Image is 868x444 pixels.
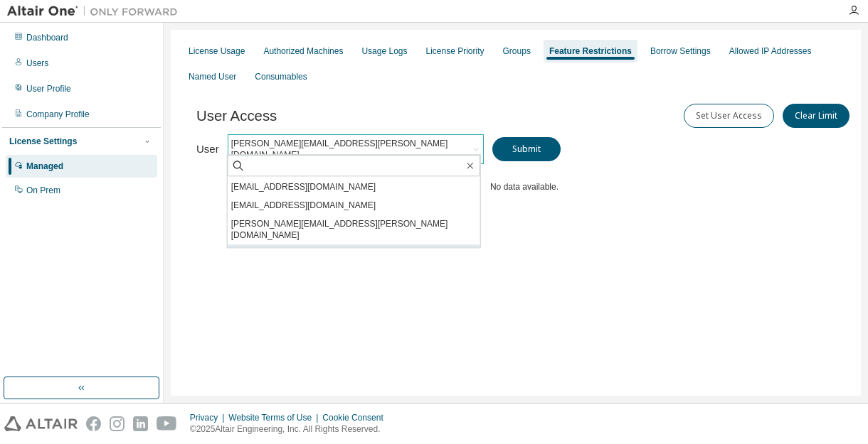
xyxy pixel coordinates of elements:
div: Authorized Machines [263,45,343,57]
div: Website Terms of Use [228,412,322,423]
div: Privacy [190,412,228,423]
div: Company Profile [26,109,90,120]
button: Submit [492,137,561,161]
div: Groups [503,45,531,57]
div: [PERSON_NAME][EMAIL_ADDRESS][PERSON_NAME][DOMAIN_NAME] [228,135,483,163]
div: Usage Logs [361,45,407,57]
div: User Profile [26,83,71,94]
label: User [196,144,219,155]
div: No data available. [196,181,852,193]
div: Cookie Consent [322,412,391,423]
img: instagram.svg [110,416,125,431]
div: Users [26,58,48,69]
img: altair_logo.svg [4,416,78,431]
img: youtube.svg [157,416,177,431]
div: Allowed IP Addresses [729,45,812,57]
div: Feature Restrictions [549,45,632,57]
div: Dashboard [26,32,68,43]
li: [PERSON_NAME][EMAIL_ADDRESS][PERSON_NAME][DOMAIN_NAME] [228,215,480,244]
button: Clear Limit [783,104,850,128]
li: [EMAIL_ADDRESS][DOMAIN_NAME] [228,196,480,215]
div: On Prem [26,185,60,196]
img: facebook.svg [86,416,101,431]
img: linkedin.svg [133,416,148,431]
div: License Settings [9,136,77,147]
div: [PERSON_NAME][EMAIL_ADDRESS][PERSON_NAME][DOMAIN_NAME] [229,136,469,163]
div: Named User [189,71,236,82]
div: License Priority [426,45,485,57]
div: License Usage [189,45,245,57]
p: © 2025 Altair Engineering, Inc. All Rights Reserved. [190,423,392,435]
button: Set User Access [684,104,774,128]
div: Consumables [255,71,307,82]
li: [EMAIL_ADDRESS][DOMAIN_NAME] [228,244,480,263]
span: User Access [196,108,277,124]
li: [EMAIL_ADDRESS][DOMAIN_NAME] [228,178,480,196]
div: Managed [26,161,63,172]
img: Altair One [7,4,185,18]
div: Borrow Settings [650,45,711,57]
